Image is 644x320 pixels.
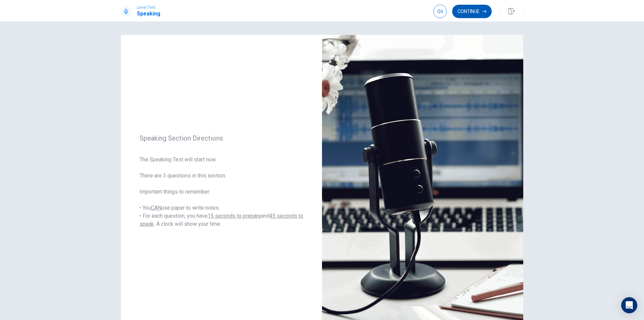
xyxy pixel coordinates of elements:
[140,134,303,142] span: Speaking Section Directions
[208,213,261,219] u: 15 seconds to prepare
[452,5,492,18] button: Continue
[137,10,160,18] h1: Speaking
[621,297,637,313] div: Open Intercom Messenger
[151,205,161,211] u: CAN
[140,156,303,228] span: The Speaking Test will start now. There are 3 questions in this section. Important things to reme...
[137,5,160,10] span: Level Test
